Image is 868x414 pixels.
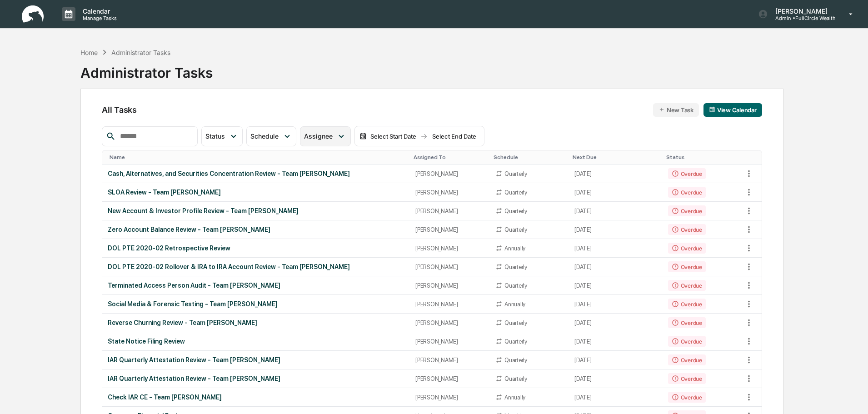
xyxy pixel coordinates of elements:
div: Zero Account Balance Review - Team [PERSON_NAME] [108,226,404,233]
p: Admin • FullCircle Wealth [768,15,836,21]
div: Overdue [668,317,706,328]
img: calendar [359,133,367,140]
div: Overdue [668,392,706,403]
span: Assignee [304,132,333,140]
td: [DATE] [569,165,662,183]
div: [PERSON_NAME] [415,264,484,270]
div: Overdue [668,299,706,309]
div: Toggle SortBy [743,154,762,160]
div: Cash, Alternatives, and Securities Concentration Review - Team [PERSON_NAME] [108,170,404,177]
span: Schedule [250,132,279,140]
div: Check IAR CE - Team [PERSON_NAME] [108,394,404,401]
div: IAR Quarterly Attestation Review - Team [PERSON_NAME] [108,356,404,364]
div: Select Start Date [369,133,419,140]
div: Quarterly [504,338,527,345]
img: calendar [709,106,715,113]
div: Annually [504,301,525,308]
div: Terminated Access Person Audit - Team [PERSON_NAME] [108,282,404,289]
div: Toggle SortBy [414,154,486,160]
div: Quarterly [504,189,527,196]
td: [DATE] [569,220,662,239]
p: [PERSON_NAME] [768,7,836,15]
div: Quarterly [504,282,527,289]
div: Overdue [668,168,706,179]
div: [PERSON_NAME] [415,170,484,177]
td: [DATE] [569,276,662,295]
div: SLOA Review - Team [PERSON_NAME] [108,189,404,196]
div: Overdue [668,243,706,254]
span: Status [205,132,225,140]
div: Overdue [668,187,706,198]
div: Annually [504,245,525,252]
div: Overdue [668,280,706,291]
td: [DATE] [569,183,662,202]
div: Quarterly [504,226,527,233]
div: [PERSON_NAME] [415,208,484,214]
div: Quarterly [504,264,527,270]
div: Overdue [668,373,706,384]
td: [DATE] [569,295,662,314]
div: Administrator Tasks [80,57,213,81]
div: DOL PTE 2020-02 Rollover & IRA to IRA Account Review - Team [PERSON_NAME] [108,263,404,270]
div: Reverse Churning Review - Team [PERSON_NAME] [108,319,404,326]
div: Overdue [668,354,706,365]
span: All Tasks [102,105,136,115]
div: Quarterly [504,319,527,326]
div: [PERSON_NAME] [415,245,484,252]
div: Quarterly [504,208,527,214]
div: Toggle SortBy [666,154,740,160]
div: Quarterly [504,375,527,382]
div: Select End Date [429,133,479,140]
button: New Task [653,103,699,117]
div: Overdue [668,261,706,272]
div: Quarterly [504,170,527,177]
p: Calendar [75,7,121,15]
div: [PERSON_NAME] [415,394,484,401]
div: Annually [504,394,525,401]
div: Toggle SortBy [494,154,565,160]
div: [PERSON_NAME] [415,282,484,289]
div: New Account & Investor Profile Review - Team [PERSON_NAME] [108,207,404,214]
div: State Notice Filing Review [108,338,404,345]
div: Social Media & Forensic Testing - Team [PERSON_NAME] [108,300,404,308]
div: [PERSON_NAME] [415,357,484,364]
div: Toggle SortBy [573,154,658,160]
img: logo [22,5,44,23]
td: [DATE] [569,351,662,369]
div: [PERSON_NAME] [415,301,484,308]
div: [PERSON_NAME] [415,319,484,326]
p: Manage Tasks [75,15,121,21]
td: [DATE] [569,202,662,220]
td: [DATE] [569,239,662,258]
button: View Calendar [703,103,762,117]
div: [PERSON_NAME] [415,375,484,382]
td: [DATE] [569,369,662,388]
div: Toggle SortBy [110,154,406,160]
div: DOL PTE 2020-02 Retrospective Review [108,244,404,252]
div: Overdue [668,205,706,216]
div: [PERSON_NAME] [415,189,484,196]
div: Overdue [668,224,706,235]
img: arrow right [420,133,428,140]
td: [DATE] [569,332,662,351]
td: [DATE] [569,388,662,407]
div: Administrator Tasks [111,49,170,56]
div: [PERSON_NAME] [415,226,484,233]
div: IAR Quarterly Attestation Review - Team [PERSON_NAME] [108,375,404,382]
div: Overdue [668,336,706,347]
td: [DATE] [569,314,662,332]
div: Quarterly [504,357,527,364]
div: [PERSON_NAME] [415,338,484,345]
div: Home [80,49,98,56]
td: [DATE] [569,258,662,276]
